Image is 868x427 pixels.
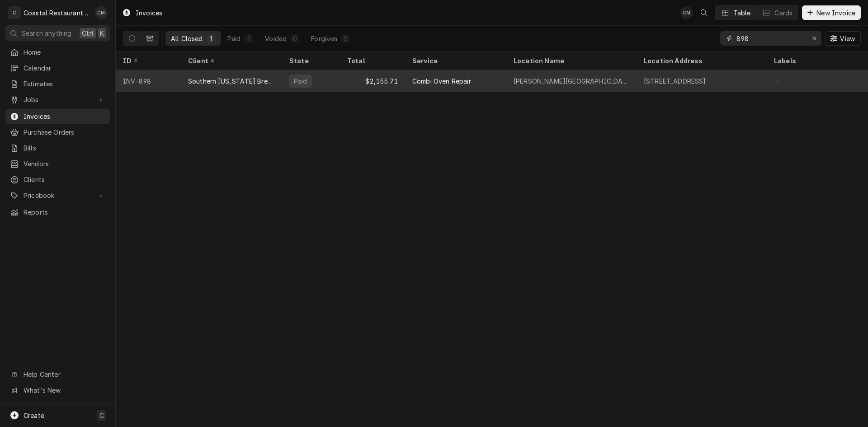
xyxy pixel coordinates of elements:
span: Home [24,47,105,57]
a: Clients [5,172,110,187]
span: Invoices [24,112,105,121]
a: Estimates [5,76,110,91]
div: 0 [292,34,297,43]
div: All Closed [171,34,203,43]
div: Forgiven [311,34,337,43]
div: Cards [774,8,793,18]
div: CM [95,6,108,19]
span: Pricebook [24,191,92,200]
div: Southern [US_STATE] Brewing Company [188,76,275,86]
a: Go to Jobs [5,92,110,107]
span: Clients [24,175,105,184]
div: INV-898 [116,70,181,92]
div: Paid [227,34,241,43]
div: $2,155.71 [340,70,405,92]
div: 1 [246,34,251,43]
div: Client [188,56,273,66]
div: Table [733,8,751,18]
span: C [99,411,104,420]
a: Reports [5,205,110,220]
span: View [838,34,857,43]
span: Search anything [22,28,71,38]
div: Voided [265,34,287,43]
a: Calendar [5,61,110,75]
div: [STREET_ADDRESS] [644,76,706,86]
span: What's New [24,385,104,395]
div: Service [412,56,497,66]
a: Bills [5,141,110,155]
div: Coastal Restaurant Repair [24,8,90,18]
div: Total [347,56,396,66]
div: [PERSON_NAME][GEOGRAPHIC_DATA] [514,76,629,86]
span: Purchase Orders [24,127,105,137]
div: ID [123,56,172,66]
div: C [8,6,21,19]
span: Vendors [24,159,105,169]
div: Combi Oven Repair [412,76,471,86]
span: K [100,28,104,38]
span: Estimates [24,79,105,89]
div: 0 [343,34,349,43]
button: New Invoice [802,5,861,20]
button: Open search [697,5,711,20]
span: Reports [24,207,105,217]
div: 1 [208,34,214,43]
a: Purchase Orders [5,125,110,140]
span: Help Center [24,370,104,379]
span: Ctrl [82,28,94,38]
div: State [289,56,333,66]
a: Vendors [5,156,110,171]
span: Jobs [24,95,92,104]
input: Keyword search [736,31,804,46]
div: Location Name [514,56,627,66]
button: Erase input [807,31,821,46]
a: Go to Help Center [5,367,110,382]
div: Chad McMaster's Avatar [680,6,693,19]
a: Invoices [5,109,110,124]
div: Paid [293,76,308,86]
span: Create [24,412,44,419]
div: CM [680,6,693,19]
div: Chad McMaster's Avatar [95,6,108,19]
a: Home [5,45,110,60]
a: Go to What's New [5,383,110,398]
button: View [825,31,861,46]
div: Location Address [644,56,758,66]
button: Search anythingCtrlK [5,25,110,41]
a: Go to Pricebook [5,188,110,203]
span: Calendar [24,63,105,73]
span: New Invoice [815,8,857,18]
div: Labels [774,56,868,66]
span: Bills [24,143,105,153]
